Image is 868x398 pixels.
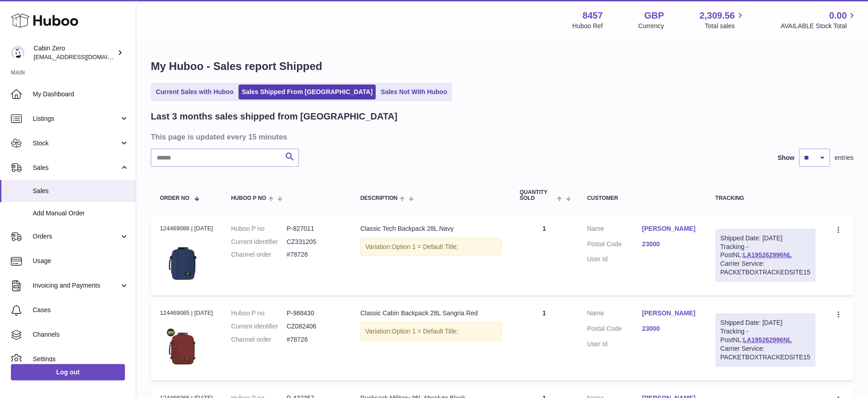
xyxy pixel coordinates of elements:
[715,195,815,201] div: Tracking
[720,234,810,243] div: Shipped Date: [DATE]
[33,209,129,218] span: Add Manual Order
[642,324,697,333] a: 23000
[33,306,129,314] span: Cases
[33,355,129,363] span: Settings
[11,46,25,60] img: huboo@cabinzero.com
[720,259,810,277] div: Carrier Service: PACKETBOXTRACKEDSITE15
[160,309,213,317] div: 124469085 | [DATE]
[238,85,376,99] a: Sales Shipped From [GEOGRAPHIC_DATA]
[11,364,125,380] a: Log out
[231,335,287,344] dt: Channel order
[587,324,642,335] dt: Postal Code
[151,132,851,142] h3: This page is updated every 15 minutes
[231,224,287,233] dt: Huboo P no
[780,22,857,30] span: AVAILABLE Stock Total
[287,335,342,344] dd: #78726
[360,224,501,233] div: Classic Tech Backpack 28L Navy
[287,322,342,331] dd: CZ082406
[780,10,857,30] a: 0.00 AVAILABLE Stock Total
[720,344,810,362] div: Carrier Service: PACKETBOXTRACKEDSITE15
[392,243,458,250] span: Option 1 = Default Title;
[231,322,287,331] dt: Current identifier
[33,281,119,290] span: Invoicing and Payments
[231,250,287,259] dt: Channel order
[34,53,134,60] span: [EMAIL_ADDRESS][DOMAIN_NAME]
[287,238,342,246] dd: CZ331205
[638,22,664,30] div: Currency
[33,164,119,172] span: Sales
[644,10,664,22] strong: GBP
[520,189,555,201] span: Quantity Sold
[587,240,642,251] dt: Postal Code
[704,22,745,30] span: Total sales
[33,139,119,148] span: Stock
[33,257,129,265] span: Usage
[231,309,287,318] dt: Huboo P no
[699,10,735,22] span: 2,309.56
[511,215,578,295] td: 1
[160,224,213,233] div: 124469086 | [DATE]
[642,224,697,233] a: [PERSON_NAME]
[33,232,119,241] span: Orders
[743,251,791,259] a: LA195262996NL
[642,309,697,318] a: [PERSON_NAME]
[360,309,501,318] div: Classic Cabin Backpack 28L Sangria Red
[587,195,697,201] div: Customer
[160,235,205,281] img: CZ331205-CLASSIC-TECH28L-NAVY-2.jpg
[360,238,501,256] div: Variation:
[33,187,129,195] span: Sales
[715,313,815,366] div: Tracking - PostNL:
[392,328,458,335] span: Option 1 = Default Title;
[160,320,205,366] img: CLASSIC28L-Sangria-red-FRONT_f92d8324-ad71-494c-94ad-1356deedd4c9.jpg
[33,90,129,99] span: My Dashboard
[829,10,847,22] span: 0.00
[642,240,697,249] a: 23000
[572,22,603,30] div: Huboo Ref
[287,309,342,318] dd: P-988430
[587,309,642,320] dt: Name
[743,336,791,343] a: LA195262996NL
[231,238,287,246] dt: Current identifier
[377,85,450,99] a: Sales Not With Huboo
[33,330,129,339] span: Channels
[287,224,342,233] dd: P-827011
[587,255,642,264] dt: User Id
[151,59,853,74] h1: My Huboo - Sales report Shipped
[231,195,266,201] span: Huboo P no
[33,114,119,123] span: Listings
[360,195,397,201] span: Description
[587,224,642,235] dt: Name
[511,300,578,380] td: 1
[160,195,189,201] span: Order No
[153,85,237,99] a: Current Sales with Huboo
[834,154,853,162] span: entries
[151,110,397,123] h2: Last 3 months sales shipped from [GEOGRAPHIC_DATA]
[287,250,342,259] dd: #78726
[360,322,501,341] div: Variation:
[582,10,603,22] strong: 8457
[715,229,815,282] div: Tracking - PostNL:
[34,44,115,61] div: Cabin Zero
[699,10,745,30] a: 2,309.56 Total sales
[778,154,794,162] label: Show
[720,318,810,327] div: Shipped Date: [DATE]
[587,340,642,348] dt: User Id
